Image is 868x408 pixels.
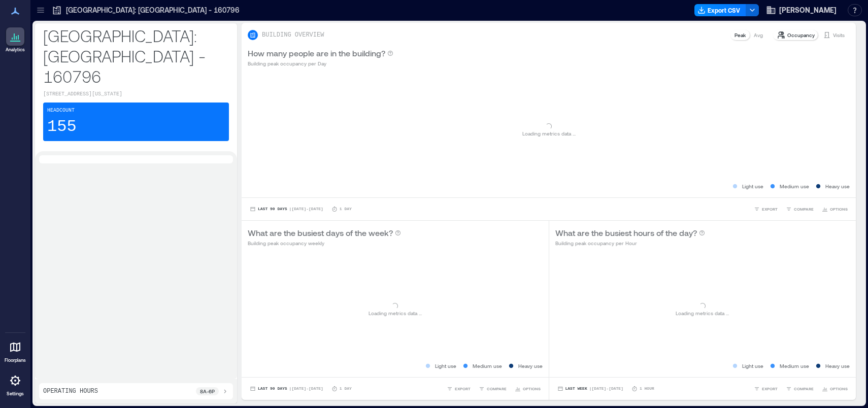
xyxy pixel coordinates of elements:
[779,5,837,15] span: [PERSON_NAME]
[742,362,763,370] p: Light use
[676,309,729,317] p: Loading metrics data ...
[555,227,697,239] p: What are the busiest hours of the day?
[762,386,778,392] span: EXPORT
[752,384,780,394] button: EXPORT
[518,362,543,370] p: Heavy use
[555,239,705,247] p: Building peak occupancy per Hour
[3,24,28,56] a: Analytics
[7,391,24,397] p: Settings
[248,204,325,214] button: Last 90 Days |[DATE]-[DATE]
[523,386,541,392] span: OPTIONS
[43,90,229,98] p: [STREET_ADDRESS][US_STATE]
[477,384,509,394] button: COMPARE
[369,309,422,317] p: Loading metrics data ...
[200,387,215,395] p: 8a - 6p
[794,206,814,212] span: COMPARE
[248,384,325,394] button: Last 90 Days |[DATE]-[DATE]
[780,362,809,370] p: Medium use
[784,384,816,394] button: COMPARE
[262,31,324,39] p: BUILDING OVERVIEW
[787,31,815,39] p: Occupancy
[248,59,393,67] p: Building peak occupancy per Day
[473,362,502,370] p: Medium use
[763,2,840,18] button: [PERSON_NAME]
[794,386,814,392] span: COMPARE
[784,204,816,214] button: COMPARE
[43,25,229,86] p: [GEOGRAPHIC_DATA]: [GEOGRAPHIC_DATA] - 160796
[513,384,543,394] button: OPTIONS
[825,182,850,190] p: Heavy use
[455,386,471,392] span: EXPORT
[742,182,763,190] p: Light use
[435,362,456,370] p: Light use
[555,384,625,394] button: Last Week |[DATE]-[DATE]
[694,4,746,16] button: Export CSV
[762,206,778,212] span: EXPORT
[830,386,848,392] span: OPTIONS
[640,386,654,392] p: 1 Hour
[825,362,850,370] p: Heavy use
[445,384,473,394] button: EXPORT
[833,31,845,39] p: Visits
[754,31,763,39] p: Avg
[3,368,27,400] a: Settings
[248,47,385,59] p: How many people are in the building?
[487,386,507,392] span: COMPARE
[5,357,26,363] p: Floorplans
[735,31,746,39] p: Peak
[43,387,98,395] p: Operating Hours
[66,5,240,15] p: [GEOGRAPHIC_DATA]: [GEOGRAPHIC_DATA] - 160796
[340,386,352,392] p: 1 Day
[820,204,850,214] button: OPTIONS
[248,239,401,247] p: Building peak occupancy weekly
[2,335,29,366] a: Floorplans
[522,129,576,138] p: Loading metrics data ...
[830,206,848,212] span: OPTIONS
[340,206,352,212] p: 1 Day
[820,384,850,394] button: OPTIONS
[47,107,75,115] p: Headcount
[47,117,77,137] p: 155
[752,204,780,214] button: EXPORT
[248,227,393,239] p: What are the busiest days of the week?
[780,182,809,190] p: Medium use
[6,47,25,53] p: Analytics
